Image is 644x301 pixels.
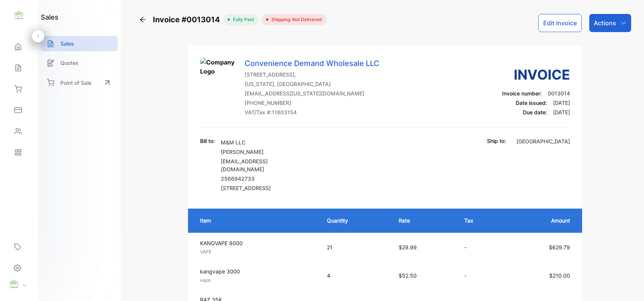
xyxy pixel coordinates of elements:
[549,244,570,250] span: $629.79
[13,10,25,21] img: logo
[60,40,74,48] p: Sales
[245,71,379,78] p: [STREET_ADDRESS],
[538,14,582,32] button: Edit Invoice
[245,58,379,69] p: Convenience Demand Wholesale LLC
[327,243,384,251] p: 21
[589,14,631,32] button: Actions
[41,55,118,71] a: Quotes
[327,272,384,279] p: 4
[464,272,497,279] p: -
[245,80,379,88] p: [US_STATE], [GEOGRAPHIC_DATA]
[245,108,379,116] p: VAT/Tax #: 11603154
[200,217,312,224] p: Item
[553,100,570,106] span: [DATE]
[399,217,449,224] p: Rate
[60,59,79,67] p: Quotes
[221,148,308,156] p: [PERSON_NAME]
[200,249,313,255] p: VAPE
[512,217,570,224] p: Amount
[200,239,313,247] p: KANGVAPE 8000
[200,137,215,145] p: Bill to:
[502,90,542,97] span: Invoice number:
[594,18,616,28] p: Actions
[516,100,547,106] span: Date issued:
[221,185,271,191] span: [STREET_ADDRESS]
[327,217,384,224] p: Quantity
[399,244,417,250] span: $29.99
[41,74,118,91] a: Point of Sale
[549,272,570,279] span: $210.00
[553,109,570,115] span: [DATE]
[200,267,313,275] p: kangvape 3000
[502,64,570,85] h3: Invoice
[399,272,417,279] span: $52.50
[221,138,308,146] p: M&M LLC
[8,279,20,290] img: profile
[464,217,497,224] p: Tax
[41,12,59,22] h1: sales
[221,157,308,173] p: [EMAIL_ADDRESS][DOMAIN_NAME]
[153,14,223,25] span: Invoice #0013014
[464,243,497,251] p: -
[200,277,313,284] p: vape
[487,137,506,145] p: Ship to:
[612,269,644,301] iframe: LiveChat chat widget
[245,99,379,107] p: [PHONE_NUMBER]
[200,58,238,95] img: Company Logo
[60,79,91,87] p: Point of Sale
[41,36,118,51] a: Sales
[523,109,547,115] span: Due date:
[230,16,254,23] span: fully paid
[516,138,570,144] span: [GEOGRAPHIC_DATA]
[268,16,322,23] span: Shipping: Not Delivered
[221,175,308,183] p: 2566942733
[548,90,570,97] span: 0013014
[245,89,379,97] p: [EMAIL_ADDRESS][US_STATE][DOMAIN_NAME]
